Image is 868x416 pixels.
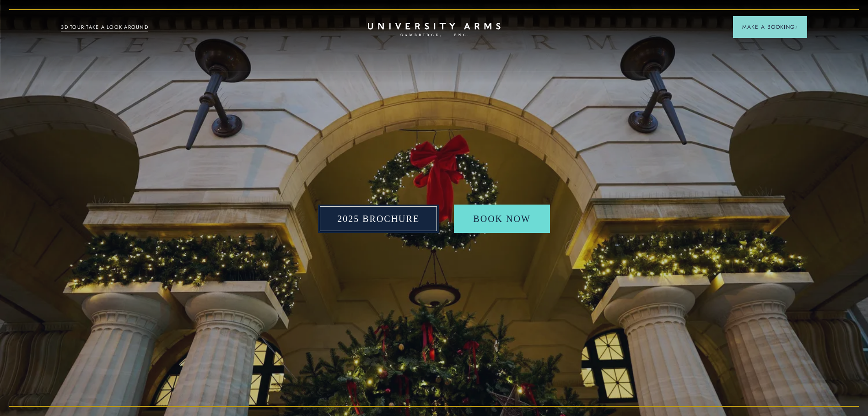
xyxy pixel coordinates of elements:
[742,23,798,31] span: Make a Booking
[61,23,148,32] a: 3D TOUR:TAKE A LOOK AROUND
[733,16,807,38] button: Make a BookingArrow icon
[454,205,550,233] a: BOOK NOW
[368,23,501,37] a: Home
[795,26,798,29] img: Arrow icon
[318,205,439,233] a: 2025 BROCHURE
